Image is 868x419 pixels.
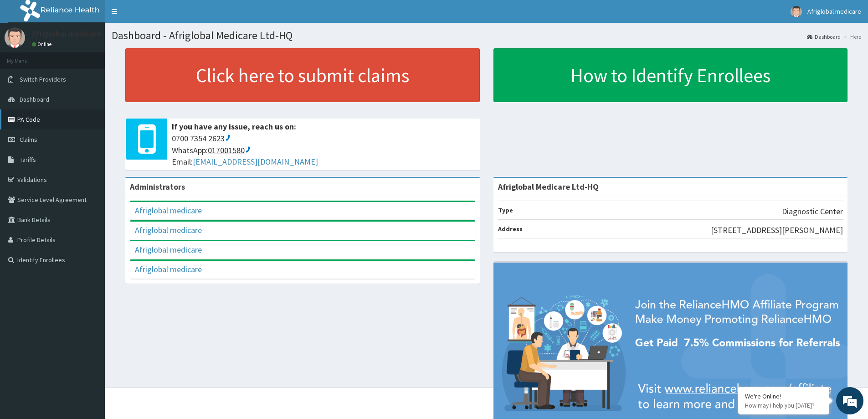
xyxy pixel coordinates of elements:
span: Tariffs [20,155,36,164]
a: Dashboard [807,33,841,41]
ctcspan: 017001580 [208,145,245,155]
li: Here [842,33,861,41]
img: User Image [5,27,25,48]
a: Afriglobal medicare [135,205,202,216]
p: Afriglobal medicare [32,30,101,38]
b: Address [498,225,523,233]
a: [EMAIL_ADDRESS][DOMAIN_NAME] [193,156,318,167]
span: Afriglobal medicare [807,7,861,16]
a: Online [32,41,54,47]
p: Diagnostic Center [782,206,843,217]
ctcspan: 0700 7354 2623 [172,133,225,144]
img: User Image [791,6,802,17]
a: Afriglobal medicare [135,225,202,235]
ctc: Call 0700 7354 2623 with Linkus Desktop Client [172,133,231,144]
p: How may I help you today? [745,402,822,409]
b: If you have any issue, reach us on: [172,121,296,132]
ctc: Call 017001580 with Linkus Desktop Client [208,145,251,155]
span: Switch Providers [20,75,66,83]
span: WhatsApp: Email: [172,133,475,168]
div: We're Online! [745,392,822,400]
b: Type [498,206,513,214]
span: Claims [20,135,37,144]
span: Dashboard [20,95,49,103]
b: Administrators [130,181,185,192]
a: Click here to submit claims [125,48,480,102]
a: How to Identify Enrollees [493,48,848,102]
a: Afriglobal medicare [135,264,202,274]
p: [STREET_ADDRESS][PERSON_NAME] [711,224,843,236]
h1: Dashboard - Afriglobal Medicare Ltd-HQ [112,30,861,41]
strong: Afriglobal Medicare Ltd-HQ [498,181,599,192]
a: Afriglobal medicare [135,244,202,255]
